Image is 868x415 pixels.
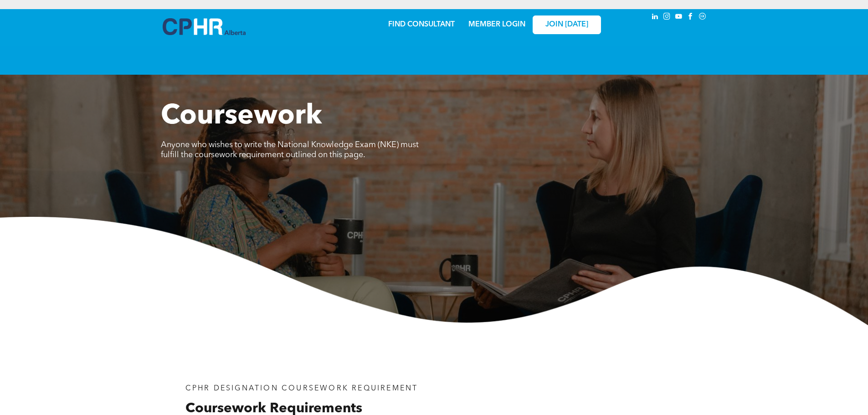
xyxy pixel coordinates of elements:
span: Coursework [161,103,322,130]
a: FIND CONSULTANT [388,21,455,28]
img: A blue and white logo for cp alberta [163,18,246,35]
span: JOIN [DATE] [545,20,588,29]
a: instagram [662,11,672,24]
a: facebook [686,11,696,24]
span: CPHR DESIGNATION COURSEWORK REQUIREMENT [185,385,418,392]
a: linkedin [650,11,660,24]
span: Anyone who wishes to write the National Knowledge Exam (NKE) must fulfill the coursework requirem... [161,141,419,159]
a: JOIN [DATE] [533,15,601,34]
a: MEMBER LOGIN [468,21,525,28]
a: youtube [674,11,684,24]
a: Social network [698,11,708,24]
